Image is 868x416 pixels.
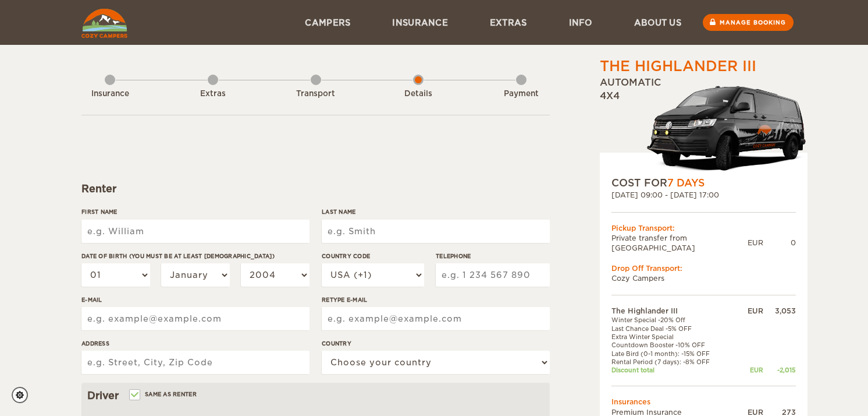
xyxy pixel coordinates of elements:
td: Winter Special -20% Off [611,316,735,324]
div: Transport [284,89,348,100]
div: Extras [181,89,245,100]
label: Same as renter [130,389,197,400]
div: EUR [735,366,763,374]
input: e.g. William [81,220,310,243]
input: e.g. example@example.com [322,307,550,330]
label: Country [322,339,550,348]
td: Late Bird (0-1 month): -15% OFF [611,350,735,358]
a: Manage booking [703,14,794,31]
td: The Highlander III [611,306,735,316]
input: e.g. Smith [322,220,550,243]
div: COST FOR [611,176,796,190]
label: E-mail [81,295,310,304]
div: Details [386,89,450,100]
label: First Name [81,207,310,216]
td: Rental Period (7 days): -8% OFF [611,358,735,366]
input: e.g. example@example.com [81,307,310,330]
input: Same as renter [130,392,138,400]
td: Private transfer from [GEOGRAPHIC_DATA] [611,233,748,253]
div: Insurance [78,89,142,100]
a: Cookie settings [12,387,35,403]
div: Drop Off Transport: [611,263,796,273]
label: Date of birth (You must be at least [DEMOGRAPHIC_DATA]) [81,252,310,260]
div: Driver [87,389,544,403]
div: EUR [735,306,763,316]
td: Discount total [611,366,735,374]
label: Last Name [322,207,550,216]
input: e.g. 1 234 567 890 [436,263,550,287]
div: Payment [489,89,553,100]
td: Cozy Campers [611,273,796,283]
div: 3,053 [763,306,796,316]
div: Pickup Transport: [611,223,796,233]
label: Country Code [322,252,424,260]
img: Cozy Campers [81,9,127,38]
td: Last Chance Deal -5% OFF [611,325,735,333]
div: 0 [763,238,796,248]
div: -2,015 [763,366,796,374]
label: Telephone [436,252,550,260]
div: Renter [81,182,550,196]
td: Insurances [611,397,796,407]
input: e.g. Street, City, Zip Code [81,351,310,374]
div: The Highlander III [600,57,756,76]
div: EUR [748,238,763,248]
span: 7 Days [667,177,705,189]
td: Countdown Booster -10% OFF [611,341,735,349]
div: [DATE] 09:00 - [DATE] 17:00 [611,190,796,200]
td: Extra Winter Special [611,333,735,341]
img: stor-langur-4.png [646,80,807,176]
label: Retype E-mail [322,295,550,304]
div: Automatic 4x4 [600,76,807,176]
label: Address [81,339,310,348]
